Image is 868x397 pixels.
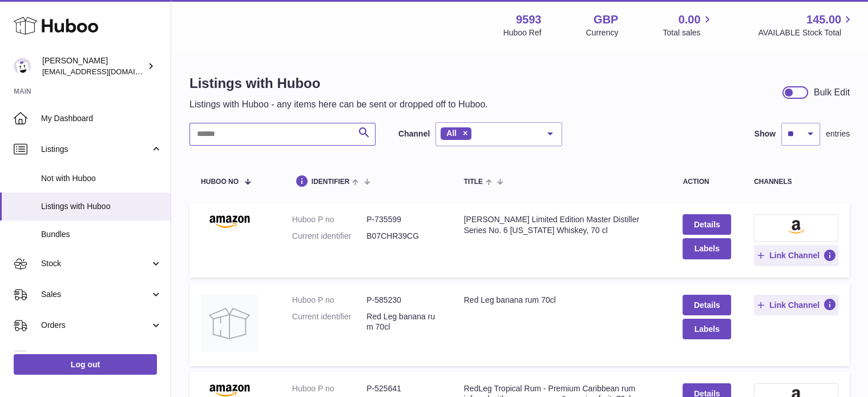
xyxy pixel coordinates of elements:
[292,231,366,242] dt: Current identifier
[41,229,162,240] span: Bundles
[503,27,542,38] div: Huboo Ref
[683,178,730,186] div: action
[398,129,430,139] label: Channel
[42,67,168,76] span: [EMAIL_ADDRESS][DOMAIN_NAME]
[663,27,713,38] span: Total sales
[201,383,258,397] img: RedLeg Tropical Rum - Premium Caribbean rum infused with mango, guava & passion fruit, 70cl
[312,178,350,186] span: identifier
[754,129,776,139] label: Show
[41,201,162,212] span: Listings with Huboo
[683,238,730,259] button: Labels
[41,173,162,184] span: Not with Huboo
[594,12,618,27] strong: GBP
[201,295,258,352] img: Red Leg banana rum 70cl
[41,289,150,300] span: Sales
[41,144,150,155] span: Listings
[769,300,819,310] span: Link Channel
[14,354,157,375] a: Log out
[201,214,258,228] img: Jack Daniel's Limited Edition Master Distiller Series No. 6 Tennessee Whiskey, 70 cl
[42,55,145,77] div: [PERSON_NAME]
[41,258,150,269] span: Stock
[292,214,366,225] dt: Huboo P no
[41,320,150,331] span: Orders
[683,319,730,339] button: Labels
[366,231,441,242] dd: B07CHR39CG
[814,86,850,99] div: Bulk Edit
[683,295,730,315] a: Details
[201,178,239,186] span: Huboo no
[292,295,366,306] dt: Huboo P no
[292,383,366,394] dt: Huboo P no
[754,178,838,186] div: channels
[788,220,804,234] img: amazon-small.png
[14,58,31,75] img: internalAdmin-9593@internal.huboo.com
[754,295,838,315] button: Link Channel
[806,12,841,27] span: 145.00
[189,98,488,111] p: Listings with Huboo - any items here can be sent or dropped off to Huboo.
[366,214,441,225] dd: P-735599
[464,178,483,186] span: title
[189,74,488,93] h1: Listings with Huboo
[464,214,660,236] div: [PERSON_NAME] Limited Edition Master Distiller Series No. 6 [US_STATE] Whiskey, 70 cl
[516,12,542,27] strong: 9593
[41,351,162,362] span: Usage
[663,12,713,38] a: 0.00 Total sales
[754,245,838,266] button: Link Channel
[446,129,457,138] span: All
[366,383,441,394] dd: P-525641
[679,12,701,27] span: 0.00
[464,295,660,306] div: Red Leg banana rum 70cl
[826,129,850,139] span: entries
[769,250,819,260] span: Link Channel
[586,27,619,38] div: Currency
[292,311,366,333] dt: Current identifier
[366,311,441,333] dd: Red Leg banana rum 70cl
[683,214,730,235] a: Details
[758,27,854,38] span: AVAILABLE Stock Total
[758,12,854,38] a: 145.00 AVAILABLE Stock Total
[366,295,441,306] dd: P-585230
[41,113,162,124] span: My Dashboard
